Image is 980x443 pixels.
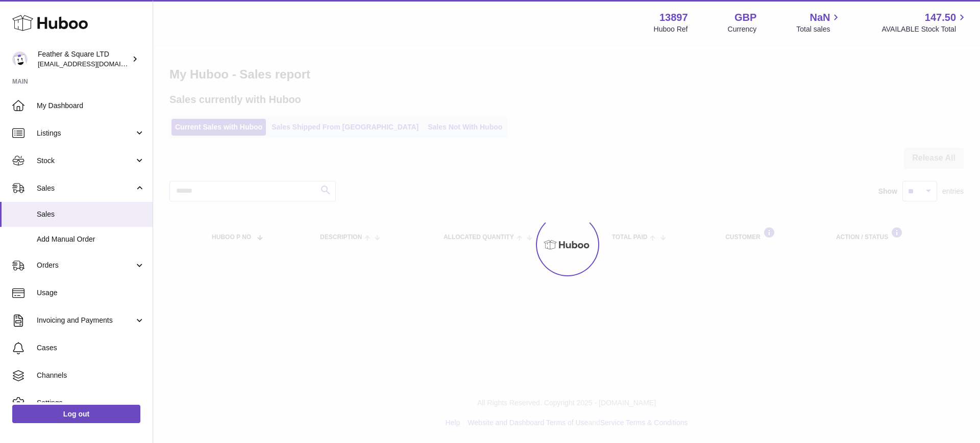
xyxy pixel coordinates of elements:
span: Total sales [796,24,842,34]
span: Cases [37,343,145,353]
span: Orders [37,260,134,270]
span: Settings [37,398,145,408]
img: feathernsquare@gmail.com [12,51,28,67]
span: Sales [37,210,145,219]
span: Invoicing and Payments [37,316,134,325]
a: Log out [12,405,140,423]
span: 147.50 [925,11,956,24]
span: Usage [37,288,145,298]
strong: 13897 [659,11,688,24]
span: My Dashboard [37,101,145,111]
span: Add Manual Order [37,234,145,244]
span: AVAILABLE Stock Total [881,24,968,34]
div: Currency [728,24,757,34]
span: Channels [37,371,145,380]
span: [EMAIL_ADDRESS][DOMAIN_NAME] [38,60,150,68]
div: Huboo Ref [654,24,688,34]
span: NaN [810,11,830,24]
span: Sales [37,184,134,193]
strong: GBP [734,11,756,24]
div: Feather & Square LTD [38,49,130,69]
span: Listings [37,128,134,138]
span: Stock [37,156,134,166]
a: NaN Total sales [796,11,842,34]
a: 147.50 AVAILABLE Stock Total [881,11,968,34]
